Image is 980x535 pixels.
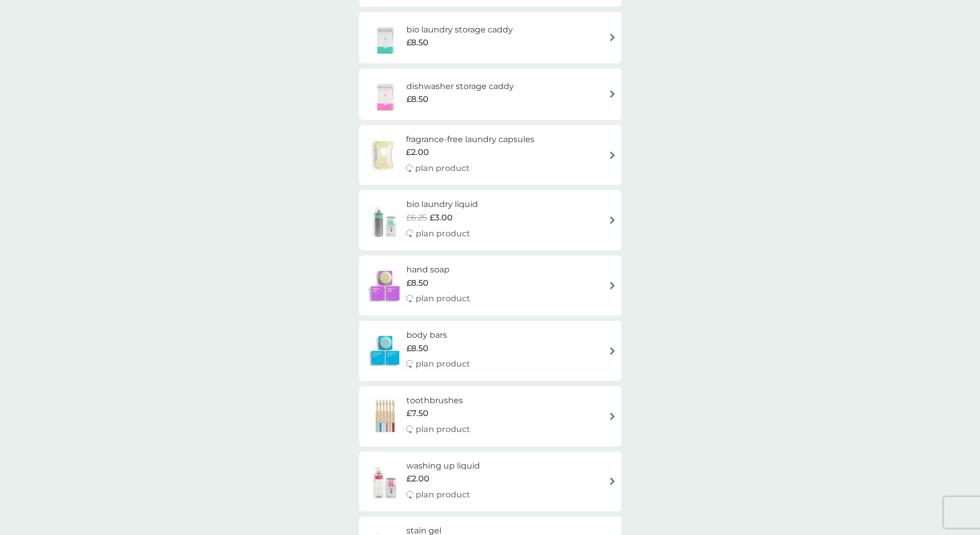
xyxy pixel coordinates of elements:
p: plan product [416,227,470,240]
img: arrow right [609,90,616,98]
p: plan product [416,423,470,436]
img: arrow right [609,347,616,355]
h6: hand soap [406,263,470,277]
span: £8.50 [406,36,429,49]
img: washing up liquid [364,463,406,499]
img: fragrance-free laundry capsules [364,137,403,173]
span: £7.50 [406,407,429,420]
span: £3.00 [430,211,453,225]
img: arrow right [609,477,616,485]
img: arrow right [609,412,616,420]
span: £8.50 [406,342,429,355]
h6: washing up liquid [406,459,480,473]
h6: body bars [406,329,470,342]
h6: dishwasher storage caddy [406,80,514,93]
h6: toothbrushes [406,394,470,407]
p: plan product [416,357,470,371]
span: £2.00 [406,472,430,486]
h6: bio laundry liquid [406,198,478,211]
p: plan product [416,488,470,502]
p: plan product [415,162,470,175]
h6: fragrance-free laundry capsules [406,133,534,146]
span: £2.00 [406,146,429,159]
p: plan product [416,292,470,305]
img: hand soap [364,268,406,304]
span: £8.50 [406,277,429,290]
img: dishwasher storage caddy [364,76,406,112]
img: toothbrushes [364,398,406,434]
img: arrow right [609,216,616,224]
img: body bars [364,333,406,369]
img: bio laundry liquid [364,202,406,238]
img: arrow right [609,33,616,41]
img: arrow right [609,282,616,289]
span: £8.50 [406,93,429,106]
img: arrow right [609,151,616,159]
span: £6.25 [406,211,427,225]
img: bio laundry storage caddy [364,20,406,56]
h6: bio laundry storage caddy [406,23,513,37]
